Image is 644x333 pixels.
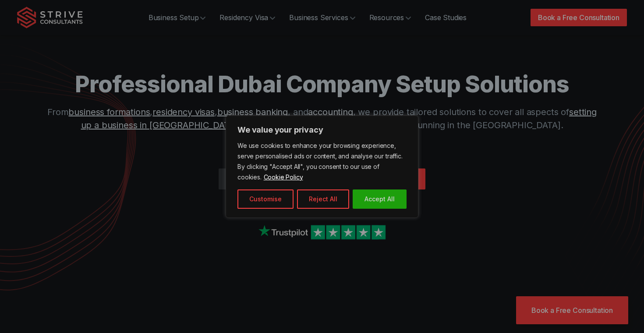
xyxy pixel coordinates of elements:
button: Customise [237,189,294,209]
p: We use cookies to enhance your browsing experience, serve personalised ads or content, and analys... [237,140,407,182]
a: Cookie Policy [263,173,304,181]
p: We value your privacy [237,125,407,135]
div: We value your privacy [226,116,418,218]
button: Accept All [353,189,407,209]
button: Reject All [297,189,349,209]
